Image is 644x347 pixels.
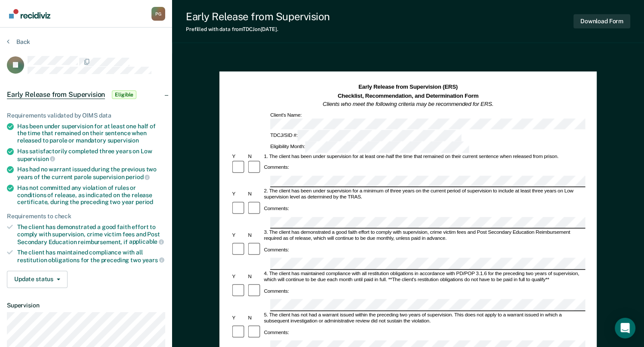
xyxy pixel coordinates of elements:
[136,198,153,205] span: period
[7,38,30,46] button: Back
[262,229,585,242] div: 3. The client has demonstrated a good faith effort to comply with supervision, crime victim fees ...
[247,232,262,239] div: N
[17,155,55,162] span: supervision
[262,288,290,294] div: Comments:
[262,206,290,212] div: Comments:
[262,247,290,254] div: Comments:
[17,184,165,206] div: Has not committed any violation of rules or conditions of release, as indicated on the release ce...
[247,315,262,322] div: N
[7,112,165,119] div: Requirements validated by OIMS data
[7,271,68,288] button: Update status
[17,249,165,263] div: The client has maintained compliance with all restitution obligations for the preceding two
[7,90,105,99] span: Early Release from Supervision
[247,274,262,280] div: N
[247,153,262,160] div: N
[262,153,585,160] div: 1. The client has been under supervision for at least one-half the time that remained on their cu...
[262,329,290,336] div: Comments:
[323,101,493,107] em: Clients who meet the following criteria may be recommended for ERS.
[231,191,247,198] div: Y
[112,90,136,99] span: Eligible
[573,14,630,28] button: Download Form
[7,302,165,309] dt: Supervision
[231,153,247,160] div: Y
[269,130,463,141] div: TDCJ/SID #:
[231,232,247,239] div: Y
[262,312,585,325] div: 5. The client has not had a warrant issued within the preceding two years of supervision. This do...
[17,148,165,162] div: Has satisfactorily completed three years on Low
[269,141,470,152] div: Eligibility Month:
[262,164,290,171] div: Comments:
[262,188,585,201] div: 2. The client has been under supervision for a minimum of three years on the current period of su...
[615,318,635,338] div: Open Intercom Messenger
[151,7,165,21] div: P G
[231,274,247,280] div: Y
[17,123,165,144] div: Has been under supervision for at least one half of the time that remained on their sentence when...
[17,166,165,180] div: Has had no warrant issued during the previous two years of the current parole supervision
[126,173,150,180] span: period
[151,7,165,21] button: Profile dropdown button
[108,137,139,144] span: supervision
[142,257,164,263] span: years
[186,10,330,23] div: Early Release from Supervision
[247,191,262,198] div: N
[262,271,585,284] div: 4. The client has maintained compliance with all restitution obligations in accordance with PD/PO...
[186,26,330,32] div: Prefilled with data from TDCJ on [DATE] .
[338,92,478,99] strong: Checklist, Recommendation, and Determination Form
[129,238,164,245] span: applicable
[9,9,50,19] img: Recidiviz
[17,223,165,245] div: The client has demonstrated a good faith effort to comply with supervision, crime victim fees and...
[231,315,247,322] div: Y
[7,213,165,220] div: Requirements to check
[358,84,458,90] strong: Early Release from Supervision (ERS)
